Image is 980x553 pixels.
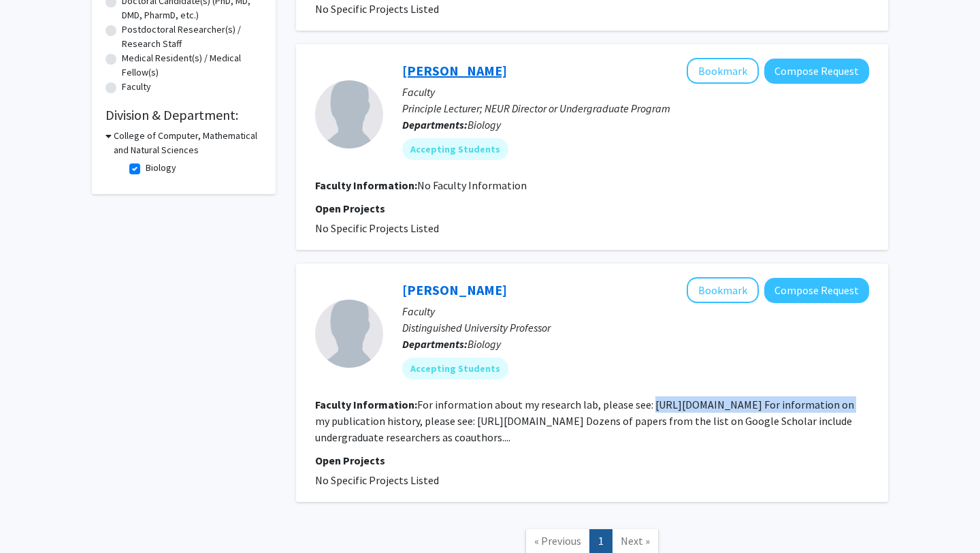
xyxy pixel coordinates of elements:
[10,492,58,543] iframe: Chat
[402,62,507,79] a: [PERSON_NAME]
[417,178,527,192] span: No Faculty Information
[589,529,612,553] a: 1
[114,129,262,157] h3: College of Computer, Mathematical and Natural Sciences
[146,161,176,175] label: Biology
[764,278,869,303] button: Compose Request to William Fagan
[122,80,151,94] label: Faculty
[315,473,439,487] span: No Specific Projects Listed
[105,107,262,123] h2: Division & Department:
[315,221,439,235] span: No Specific Projects Listed
[315,2,439,16] span: No Specific Projects Listed
[315,178,417,192] b: Faculty Information:
[687,58,759,84] button: Add Hilary Bierman to Bookmarks
[122,51,262,80] label: Medical Resident(s) / Medical Fellow(s)
[534,534,581,548] span: « Previous
[402,319,869,336] p: Distinguished University Professor
[402,337,468,351] b: Departments:
[315,452,869,469] p: Open Projects
[402,100,869,116] p: Principle Lecturer; NEUR Director or Undergraduate Program
[402,84,869,100] p: Faculty
[315,398,417,411] b: Faculty Information:
[402,118,468,131] b: Departments:
[402,358,508,379] mat-chip: Accepting Students
[621,534,650,548] span: Next »
[402,138,508,160] mat-chip: Accepting Students
[612,529,659,553] a: Next Page
[468,118,501,131] span: Biology
[687,277,759,303] button: Add William Fagan to Bookmarks
[764,59,869,84] button: Compose Request to Hilary Bierman
[315,398,854,444] fg-read-more: For information about my research lab, please see: [URL][DOMAIN_NAME] For information on my publi...
[468,337,501,351] span: Biology
[525,529,590,553] a: Previous Page
[402,303,869,319] p: Faculty
[402,281,507,298] a: [PERSON_NAME]
[315,200,869,217] p: Open Projects
[122,22,262,51] label: Postdoctoral Researcher(s) / Research Staff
